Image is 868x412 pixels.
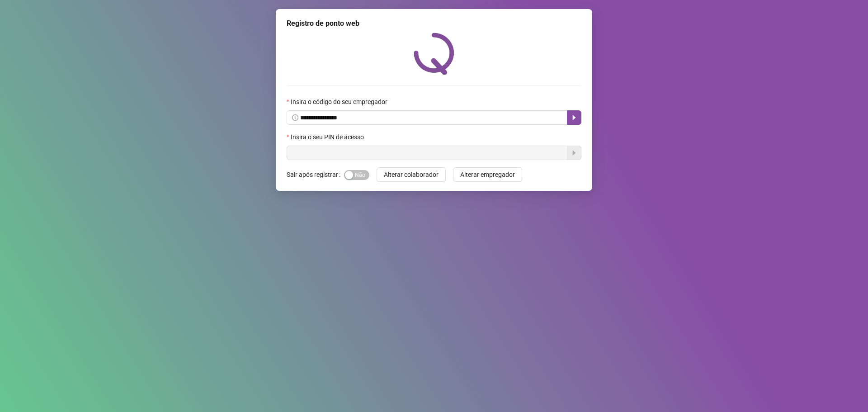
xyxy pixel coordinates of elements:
[453,167,522,182] button: Alterar empregador
[571,114,578,121] span: caret-right
[287,18,581,29] div: Registro de ponto web
[414,33,454,75] img: QRPoint
[287,97,393,107] label: Insira o código do seu empregador
[377,167,446,182] button: Alterar colaborador
[460,170,515,180] span: Alterar empregador
[384,170,439,180] span: Alterar colaborador
[292,114,298,121] span: info-circle
[287,132,370,142] label: Insira o seu PIN de acesso
[287,167,344,182] label: Sair após registrar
